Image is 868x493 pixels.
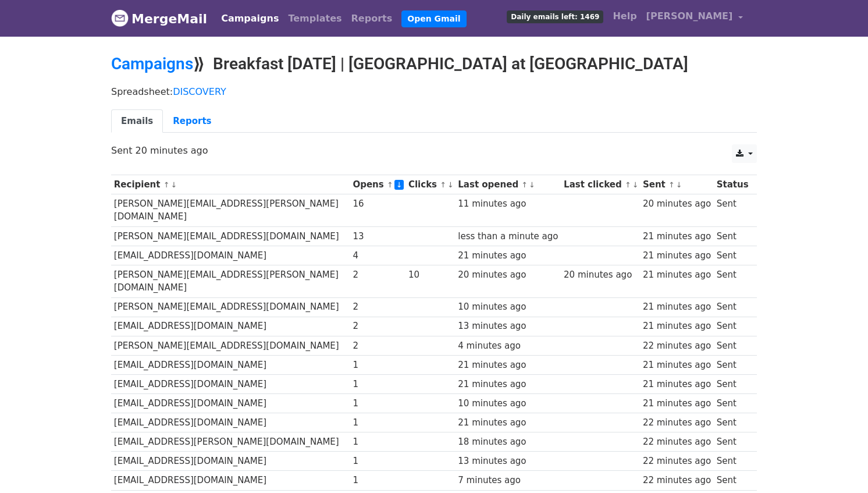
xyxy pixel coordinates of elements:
a: ↓ [447,180,454,189]
div: 1 [353,378,403,391]
div: 1 [353,435,403,449]
div: 13 [353,230,403,243]
td: Sent [714,297,751,317]
td: [EMAIL_ADDRESS][DOMAIN_NAME] [111,394,350,413]
a: ↑ [625,180,631,189]
div: 21 minutes ago [643,378,711,391]
div: 18 minutes ago [458,435,558,449]
img: MergeMail logo [111,9,129,27]
a: Reports [347,7,397,30]
div: 13 minutes ago [458,455,558,468]
td: [EMAIL_ADDRESS][DOMAIN_NAME] [111,317,350,336]
div: less than a minute ago [458,230,558,243]
td: Sent [714,355,751,374]
div: 22 minutes ago [643,474,711,487]
td: Sent [714,336,751,355]
a: ↓ [529,180,535,189]
div: 4 minutes ago [458,339,558,353]
a: Templates [283,7,346,30]
div: 10 minutes ago [458,300,558,314]
div: 20 minutes ago [643,197,711,211]
div: 21 minutes ago [643,397,711,410]
div: 20 minutes ago [458,268,558,282]
span: Daily emails left: 1469 [507,10,603,23]
a: ↓ [632,180,639,189]
div: 1 [353,474,403,487]
a: ↓ [394,180,404,190]
div: 2 [353,300,403,314]
div: 1 [353,416,403,430]
td: Sent [714,471,751,490]
td: Sent [714,246,751,265]
td: Sent [714,413,751,432]
a: ↓ [170,180,177,189]
div: 10 [408,268,453,282]
a: [PERSON_NAME] [642,5,748,32]
td: [EMAIL_ADDRESS][DOMAIN_NAME] [111,413,350,432]
td: Sent [714,432,751,452]
td: Sent [714,317,751,336]
td: [EMAIL_ADDRESS][DOMAIN_NAME] [111,355,350,374]
div: 10 minutes ago [458,397,558,410]
th: Recipient [111,175,350,194]
div: 16 [353,197,403,211]
a: DISCOVERY [173,86,226,97]
th: Sent [640,175,714,194]
a: MergeMail [111,6,207,31]
td: Sent [714,374,751,393]
div: 21 minutes ago [643,359,711,372]
h2: ⟫ Breakfast [DATE] | [GEOGRAPHIC_DATA] at [GEOGRAPHIC_DATA] [111,54,757,74]
td: [PERSON_NAME][EMAIL_ADDRESS][DOMAIN_NAME] [111,336,350,355]
a: ↑ [521,180,528,189]
a: Help [608,5,641,28]
div: 21 minutes ago [643,300,711,314]
a: ↓ [676,180,682,189]
a: Reports [163,109,221,133]
div: 22 minutes ago [643,435,711,449]
td: Sent [714,265,751,297]
div: 13 minutes ago [458,320,558,333]
td: Sent [714,194,751,227]
span: [PERSON_NAME] [646,9,733,23]
div: 1 [353,455,403,468]
td: [EMAIL_ADDRESS][DOMAIN_NAME] [111,246,350,265]
div: 22 minutes ago [643,339,711,353]
div: 21 minutes ago [643,230,711,243]
div: 20 minutes ago [564,268,637,282]
div: 1 [353,359,403,372]
td: [EMAIL_ADDRESS][DOMAIN_NAME] [111,471,350,490]
div: 21 minutes ago [643,268,711,282]
a: Daily emails left: 1469 [502,5,608,28]
div: 4 [353,249,403,263]
div: 21 minutes ago [458,378,558,391]
div: 7 minutes ago [458,474,558,487]
th: Clicks [405,175,455,194]
div: 2 [353,320,403,333]
a: Emails [111,109,163,133]
a: ↑ [668,180,675,189]
th: Opens [350,175,406,194]
td: [EMAIL_ADDRESS][DOMAIN_NAME] [111,452,350,471]
td: Sent [714,226,751,246]
div: 21 minutes ago [458,249,558,263]
td: [PERSON_NAME][EMAIL_ADDRESS][PERSON_NAME][DOMAIN_NAME] [111,194,350,227]
div: 22 minutes ago [643,455,711,468]
td: [PERSON_NAME][EMAIL_ADDRESS][DOMAIN_NAME] [111,226,350,246]
td: [EMAIL_ADDRESS][PERSON_NAME][DOMAIN_NAME] [111,432,350,452]
a: ↑ [387,180,393,189]
a: Campaigns [216,7,283,30]
th: Last clicked [561,175,640,194]
div: 21 minutes ago [643,320,711,333]
div: 2 [353,339,403,353]
a: Campaigns [111,54,193,73]
div: 21 minutes ago [643,249,711,263]
div: 1 [353,397,403,410]
div: 21 minutes ago [458,416,558,430]
div: 22 minutes ago [643,416,711,430]
div: 2 [353,268,403,282]
a: Open Gmail [401,10,466,27]
p: Sent 20 minutes ago [111,144,757,157]
td: Sent [714,452,751,471]
td: Sent [714,394,751,413]
a: ↑ [163,180,170,189]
